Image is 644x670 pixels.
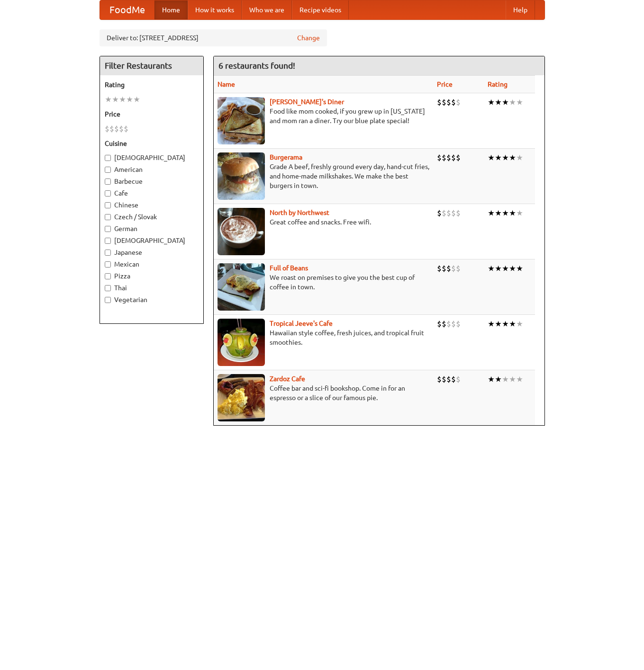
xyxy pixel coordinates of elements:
[105,188,199,198] label: Cafe
[119,124,124,134] li: $
[188,0,242,19] a: How it works
[105,238,111,244] input: [DEMOGRAPHIC_DATA]
[437,263,442,274] li: $
[105,167,111,173] input: American
[437,374,442,384] li: $
[437,152,442,163] li: $
[509,319,516,329] li: ★
[105,190,111,197] input: Cafe
[105,139,199,148] h5: Cuisine
[105,109,199,119] h5: Price
[495,319,502,329] li: ★
[437,80,453,88] a: Price
[437,208,442,218] li: $
[105,250,111,256] input: Japanese
[100,56,203,75] h4: Filter Restaurants
[218,208,265,255] img: north.jpg
[105,295,199,304] label: Vegetarian
[442,208,446,218] li: $
[218,80,235,88] a: Name
[437,319,442,329] li: $
[100,29,327,46] div: Deliver to: [STREET_ADDRESS]
[516,263,523,274] li: ★
[456,263,461,274] li: $
[105,226,111,232] input: German
[442,319,446,329] li: $
[105,271,199,281] label: Pizza
[488,263,495,274] li: ★
[516,97,523,107] li: ★
[133,94,140,105] li: ★
[506,0,535,19] a: Help
[105,202,111,208] input: Chinese
[105,177,199,186] label: Barbecue
[105,297,111,303] input: Vegetarian
[446,152,451,163] li: $
[488,97,495,107] li: ★
[218,97,265,144] img: sallys.jpg
[105,153,199,162] label: [DEMOGRAPHIC_DATA]
[292,0,349,19] a: Recipe videos
[270,375,305,383] a: Zardoz Cafe
[488,208,495,218] li: ★
[105,214,111,220] input: Czech / Slovak
[105,259,199,269] label: Mexican
[105,94,112,105] li: ★
[218,328,429,347] p: Hawaiian style coffee, fresh juices, and tropical fruit smoothies.
[105,261,111,268] input: Mexican
[105,179,111,185] input: Barbecue
[270,98,344,106] b: [PERSON_NAME]'s Diner
[502,97,509,107] li: ★
[114,124,119,134] li: $
[456,97,461,107] li: $
[495,263,502,274] li: ★
[516,374,523,384] li: ★
[105,285,111,291] input: Thai
[270,264,308,272] a: Full of Beans
[270,320,333,327] a: Tropical Jeeve's Cafe
[502,263,509,274] li: ★
[218,374,265,421] img: zardoz.jpg
[488,319,495,329] li: ★
[495,208,502,218] li: ★
[297,33,320,43] a: Change
[446,97,451,107] li: $
[509,263,516,274] li: ★
[456,208,461,218] li: $
[218,107,429,125] p: Food like mom cooked, if you grew up in [US_STATE] and mom ran a diner. Try our blue plate special!
[442,97,446,107] li: $
[502,152,509,163] li: ★
[105,165,199,174] label: American
[488,80,508,88] a: Rating
[126,94,133,105] li: ★
[112,94,119,105] li: ★
[502,319,509,329] li: ★
[105,212,199,222] label: Czech / Slovak
[105,124,109,134] li: $
[218,263,265,311] img: beans.jpg
[509,374,516,384] li: ★
[502,374,509,384] li: ★
[124,124,128,134] li: $
[488,152,495,163] li: ★
[270,153,302,161] a: Burgerama
[105,155,111,161] input: [DEMOGRAPHIC_DATA]
[509,208,516,218] li: ★
[456,152,461,163] li: $
[218,217,429,227] p: Great coffee and snacks. Free wifi.
[218,384,429,402] p: Coffee bar and sci-fi bookshop. Come in for an espresso or a slice of our famous pie.
[451,152,456,163] li: $
[218,319,265,366] img: jeeves.jpg
[442,374,446,384] li: $
[218,61,295,70] ng-pluralize: 6 restaurants found!
[105,224,199,233] label: German
[509,152,516,163] li: ★
[446,374,451,384] li: $
[495,97,502,107] li: ★
[516,152,523,163] li: ★
[516,319,523,329] li: ★
[456,319,461,329] li: $
[495,374,502,384] li: ★
[270,209,329,216] b: North by Northwest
